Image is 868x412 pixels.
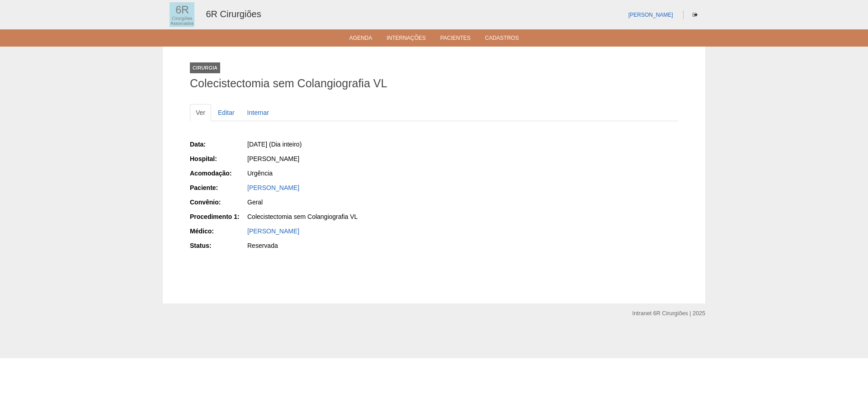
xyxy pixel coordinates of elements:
[190,212,246,221] div: Procedimento 1:
[206,9,261,19] a: 6R Cirurgiões
[693,12,698,18] i: Sair
[440,35,471,44] a: Pacientes
[247,141,302,148] span: [DATE] (Dia inteiro)
[247,212,428,221] div: Colecistectomia sem Colangiografia VL
[212,104,241,121] a: Editar
[190,154,246,163] div: Hospital:
[247,241,428,250] div: Reservada
[632,309,705,318] div: Intranet 6R Cirurgiões | 2025
[190,241,246,250] div: Status:
[190,62,220,73] div: Cirurgia
[247,184,299,191] a: [PERSON_NAME]
[387,35,426,44] a: Internações
[485,35,519,44] a: Cadastros
[190,183,246,192] div: Paciente:
[241,104,275,121] a: Internar
[190,140,246,149] div: Data:
[190,198,246,207] div: Convênio:
[628,12,673,18] a: [PERSON_NAME]
[190,169,246,178] div: Acomodação:
[190,78,678,89] h1: Colecistectomia sem Colangiografia VL
[349,35,373,44] a: Agenda
[247,198,428,207] div: Geral
[190,227,246,236] div: Médico:
[190,104,211,121] a: Ver
[247,154,428,163] div: [PERSON_NAME]
[247,169,428,178] div: Urgência
[247,227,299,235] a: [PERSON_NAME]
